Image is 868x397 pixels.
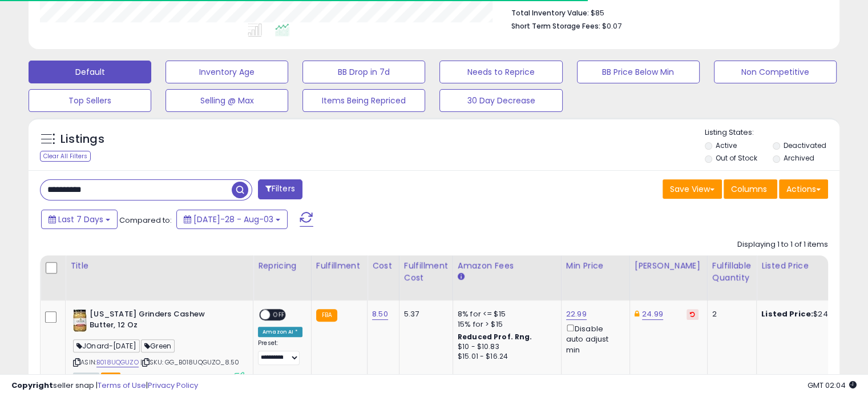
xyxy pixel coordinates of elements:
div: Amazon Fees [458,260,556,272]
button: Actions [779,179,828,199]
div: Fulfillment Cost [404,260,448,284]
button: Save View [663,179,722,199]
a: 8.50 [372,308,388,320]
button: BB Price Below Min [577,61,700,83]
div: Fulfillable Quantity [712,260,752,284]
label: Active [716,141,737,150]
div: $15.01 - $16.24 [458,352,552,362]
img: 51OjVSSU+ML._SL40_.jpg [73,309,87,332]
span: [DATE]-28 - Aug-03 [193,214,273,225]
div: Title [70,260,248,272]
button: Columns [724,179,777,199]
span: All listings currently available for purchase on Amazon [73,372,99,382]
div: Disable auto adjust min [566,322,621,355]
div: Clear All Filters [40,151,91,162]
div: Fulfillment [316,260,362,272]
label: Out of Stock [716,153,757,163]
span: | SKU: GG_B018UQGUZO_8.50 [140,358,239,367]
button: Items Being Repriced [302,89,425,112]
a: Privacy Policy [148,380,198,391]
span: JOnard-[DATE] [73,339,140,352]
button: Needs to Reprice [439,61,562,83]
span: FBA [101,372,120,382]
div: 15% for > $15 [458,319,552,330]
div: Repricing [258,260,306,272]
span: Last 7 Days [58,214,103,225]
div: Displaying 1 to 1 of 1 items [737,239,828,250]
a: Terms of Use [98,380,146,391]
b: Reduced Prof. Rng. [458,332,532,342]
label: Archived [783,153,814,163]
div: Min Price [566,260,625,272]
button: Selling @ Max [165,89,288,112]
a: B018UQGUZO [96,358,139,367]
div: Cost [372,260,394,272]
div: 8% for <= $15 [458,309,552,319]
a: 22.99 [566,308,587,320]
div: $24.99 [761,309,856,319]
strong: Copyright [11,380,53,391]
div: seller snap | | [11,380,198,391]
span: 2025-08-11 02:04 GMT [808,380,857,391]
span: Compared to: [119,215,172,226]
div: 5.37 [404,309,444,319]
button: 30 Day Decrease [439,89,562,112]
button: BB Drop in 7d [302,61,425,83]
button: Non Competitive [714,61,837,83]
div: Preset: [258,339,302,365]
div: [PERSON_NAME] [635,260,703,272]
small: Amazon Fees. [458,272,465,282]
h5: Listings [60,131,104,147]
button: Last 7 Days [41,210,118,229]
div: $10 - $10.83 [458,342,552,352]
a: 24.99 [642,308,663,320]
button: [DATE]-28 - Aug-03 [176,210,288,229]
button: Inventory Age [165,61,288,83]
p: Listing States: [705,127,839,138]
small: FBA [316,309,337,322]
span: Green [141,339,175,352]
b: Total Inventory Value: [511,8,589,18]
button: Filters [258,179,302,199]
button: Default [29,61,151,83]
b: Short Term Storage Fees: [511,21,600,31]
b: Listed Price: [761,308,813,319]
b: [US_STATE] Grinders Cashew Butter, 12 Oz [90,309,228,333]
div: Listed Price [761,260,860,272]
label: Deactivated [783,141,826,150]
span: $0.07 [602,21,621,31]
div: Amazon AI * [258,327,302,337]
li: $85 [511,5,819,19]
span: Columns [731,183,767,195]
span: OFF [270,310,288,320]
button: Top Sellers [29,89,151,112]
div: 2 [712,309,748,319]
